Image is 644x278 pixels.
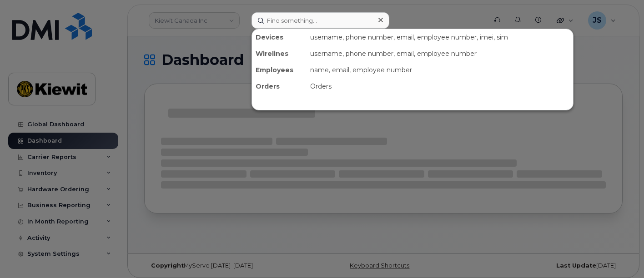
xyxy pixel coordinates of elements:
div: username, phone number, email, employee number, imei, sim [307,29,573,45]
div: Orders [252,78,307,94]
div: Orders [307,78,573,94]
div: username, phone number, email, employee number [307,45,573,62]
div: name, email, employee number [307,62,573,78]
div: Employees [252,62,307,78]
div: Wirelines [252,45,307,62]
div: Devices [252,29,307,45]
